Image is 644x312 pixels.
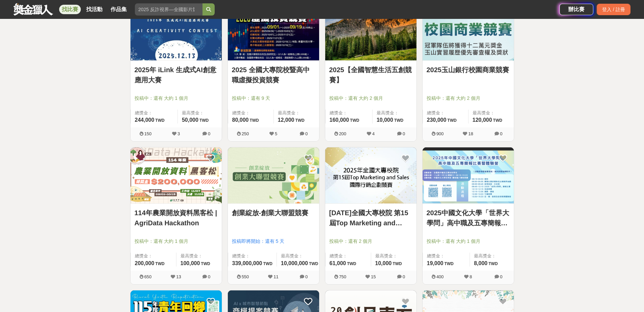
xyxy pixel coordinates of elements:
span: 投稿即將開始：還有 5 天 [232,238,315,245]
span: 120,000 [473,117,492,123]
input: 2025 反詐視界—全國影片競賽 [135,3,202,16]
span: TWD [155,118,164,123]
span: 0 [500,131,502,136]
span: 最高獎金： [474,253,510,259]
span: 總獎金： [427,253,466,259]
span: 0 [403,131,405,136]
span: 投稿中：還有 大約 2 個月 [427,95,510,102]
span: 250 [242,131,249,136]
span: 0 [208,274,210,279]
span: 550 [242,274,249,279]
span: 8 [470,274,472,279]
span: 總獎金： [330,253,367,259]
span: 投稿中：還有 9 天 [232,95,315,102]
span: 最高獎金： [182,110,218,116]
span: 投稿中：還有 2 個月 [329,238,412,245]
span: TWD [488,261,498,266]
span: TWD [199,118,209,123]
span: 8,000 [474,260,487,266]
span: TWD [347,261,356,266]
a: Cover Image [325,4,416,61]
a: 2025【全國智慧生活五創競賽】 [329,65,412,85]
span: 最高獎金： [375,253,412,259]
a: 2025中國文化大學「世界大學問」高中職及五專簡報比賽 [427,208,510,228]
span: 5 [275,131,277,136]
span: 最高獎金： [473,110,510,116]
span: 投稿中：還有 大約 1 個月 [135,238,218,245]
div: 辦比賽 [559,4,593,15]
span: TWD [201,261,210,266]
span: 總獎金： [330,110,368,116]
span: 最高獎金： [181,253,218,259]
span: 3 [177,131,180,136]
span: 最高獎金： [281,253,318,259]
a: 找活動 [84,5,105,14]
a: 114年農業開放資料黑客松 | AgriData Hackathon [135,208,218,228]
span: 最高獎金： [377,110,412,116]
span: TWD [155,261,164,266]
span: TWD [249,118,259,123]
span: 11 [273,274,278,279]
img: Cover Image [130,4,222,60]
span: 230,000 [427,117,447,123]
span: 10,000,000 [281,260,308,266]
img: Cover Image [423,147,514,204]
span: 4 [372,131,375,136]
span: 12,000 [278,117,294,123]
span: 總獎金： [232,110,269,116]
span: 150 [144,131,152,136]
span: TWD [263,261,272,266]
div: 登入 / 註冊 [597,4,630,15]
span: 400 [436,274,444,279]
span: TWD [392,261,402,266]
span: 總獎金： [135,110,173,116]
span: 總獎金： [232,253,272,259]
span: 18 [468,131,473,136]
span: 339,000,000 [232,260,262,266]
img: Cover Image [228,4,319,60]
span: 100,000 [181,260,200,266]
span: 總獎金： [135,253,172,259]
span: 13 [176,274,181,279]
span: 900 [436,131,444,136]
span: TWD [350,118,359,123]
span: 200,000 [135,260,154,266]
span: 10,000 [377,117,393,123]
span: 15 [371,274,376,279]
span: 0 [305,131,308,136]
a: Cover Image [130,4,222,61]
span: TWD [394,118,403,123]
span: 投稿中：還有 大約 1 個月 [427,238,510,245]
a: 2025年 iLink 生成式AI創意應用大賽 [135,65,218,85]
span: TWD [444,261,453,266]
a: Cover Image [228,4,319,61]
span: TWD [447,118,456,123]
a: 作品集 [108,5,129,14]
span: 0 [500,274,502,279]
span: 19,000 [427,260,444,266]
a: 創業綻放-創業大聯盟競賽 [232,208,315,218]
span: 10,000 [375,260,392,266]
img: Cover Image [423,4,514,60]
a: [DATE]全國大專校院 第15屆Top Marketing and Sales國際行銷企劃競賽 [329,208,412,228]
a: 2025 全國大專院校暨高中職虛擬投資競賽 [232,65,315,85]
span: TWD [493,118,502,123]
span: 50,000 [182,117,198,123]
img: Cover Image [325,4,416,60]
a: 2025玉山銀行校園商業競賽 [427,65,510,75]
span: 投稿中：還有 大約 1 個月 [135,95,218,102]
span: 0 [403,274,405,279]
img: Cover Image [325,147,416,204]
span: 投稿中：還有 大約 2 個月 [329,95,412,102]
span: 最高獎金： [278,110,315,116]
a: Cover Image [423,4,514,61]
img: Cover Image [130,147,222,204]
img: Cover Image [228,147,319,204]
span: TWD [295,118,304,123]
span: 80,000 [232,117,249,123]
span: 750 [339,274,347,279]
